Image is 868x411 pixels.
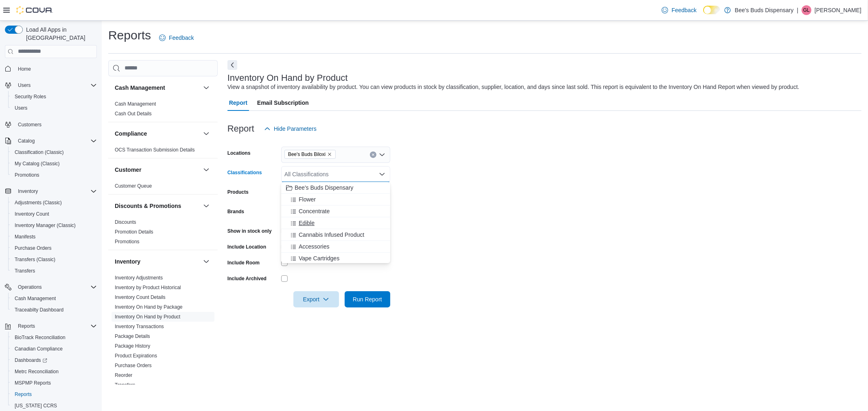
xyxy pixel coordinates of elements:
[15,80,34,90] button: Users
[261,121,320,137] button: Hide Parameters
[703,14,704,15] span: Dark Mode
[345,291,390,307] button: Run Report
[108,273,218,393] div: Inventory
[11,344,66,354] a: Canadian Compliance
[281,217,390,229] button: Edible
[115,343,150,349] span: Package History
[11,159,97,169] span: My Catalog (Classic)
[11,266,38,276] a: Transfers
[299,231,364,239] span: Cannabis Infused Product
[108,145,218,158] div: Compliance
[11,255,97,264] span: Transfers (Classic)
[802,5,811,15] div: Graham Lamb
[8,343,100,355] button: Canadian Compliance
[227,169,262,176] label: Classifications
[11,209,97,219] span: Inventory Count
[201,129,211,138] button: Compliance
[815,5,861,15] p: [PERSON_NAME]
[281,182,390,194] button: Bee's Buds Dispensary
[15,64,34,74] a: Home
[115,166,200,174] button: Customer
[18,138,35,144] span: Catalog
[115,353,157,359] a: Product Expirations
[11,170,97,180] span: Promotions
[288,150,326,158] span: Bee's Buds Biloxi
[8,231,100,242] button: Manifests
[15,172,39,178] span: Promotions
[11,401,60,411] a: [US_STATE] CCRS
[299,195,316,203] span: Flower
[11,147,97,157] span: Classification (Classic)
[15,136,97,146] span: Catalog
[227,244,266,250] label: Include Location
[2,119,100,130] button: Customers
[8,242,100,254] button: Purchase Orders
[11,221,79,230] a: Inventory Manager (Classic)
[115,304,183,310] span: Inventory On Hand by Package
[115,363,152,368] a: Purchase Orders
[227,208,244,215] label: Brands
[299,242,329,251] span: Accessories
[15,80,97,90] span: Users
[115,130,200,138] button: Compliance
[15,346,63,352] span: Canadian Compliance
[15,149,64,156] span: Classification (Classic)
[115,257,140,266] h3: Inventory
[115,219,136,225] a: Discounts
[115,343,150,349] a: Package History
[11,355,97,365] span: Dashboards
[115,101,156,107] a: Cash Management
[15,380,51,386] span: MSPMP Reports
[379,151,385,158] button: Open list of options
[11,333,69,342] a: BioTrack Reconciliation
[18,323,35,329] span: Reports
[11,255,59,264] a: Transfers (Classic)
[227,275,267,282] label: Include Archived
[15,245,52,251] span: Purchase Orders
[115,362,152,369] span: Purchase Orders
[11,305,67,315] a: Traceabilty Dashboard
[15,136,38,146] button: Catalog
[115,294,166,300] a: Inventory Count Details
[281,182,390,359] div: Choose from the following options
[8,304,100,316] button: Traceabilty Dashboard
[15,402,57,409] span: [US_STATE] CCRS
[257,95,309,111] span: Email Subscription
[293,291,339,307] button: Export
[8,220,100,231] button: Inventory Manager (Classic)
[115,294,166,301] span: Inventory Count Details
[281,241,390,253] button: Accessories
[8,377,100,389] button: MSPMP Reports
[227,83,800,91] div: View a snapshot of inventory availability by product. You can view products in stock by classific...
[2,186,100,197] button: Inventory
[298,291,334,307] span: Export
[15,93,46,100] span: Security Roles
[15,234,35,240] span: Manifests
[23,26,97,42] span: Load All Apps in [GEOGRAPHIC_DATA]
[11,147,67,157] a: Classification (Classic)
[115,84,200,92] button: Cash Management
[2,320,100,332] button: Reports
[15,321,97,331] span: Reports
[108,27,151,43] h1: Reports
[327,152,332,157] button: Remove Bee's Buds Biloxi from selection in this group
[115,324,164,329] a: Inventory Transactions
[18,82,31,89] span: Users
[115,110,152,117] span: Cash Out Details
[115,372,132,379] span: Reorder
[115,147,195,153] span: OCS Transaction Submission Details
[15,282,97,292] span: Operations
[797,5,798,15] p: |
[295,184,353,192] span: Bee's Buds Dispensary
[11,333,97,342] span: BioTrack Reconciliation
[11,198,65,208] a: Adjustments (Classic)
[11,401,97,411] span: Washington CCRS
[18,188,38,195] span: Inventory
[8,158,100,169] button: My Catalog (Classic)
[15,211,49,217] span: Inventory Count
[11,305,97,315] span: Traceabilty Dashboard
[227,124,254,134] h3: Report
[11,243,55,253] a: Purchase Orders
[8,355,100,366] a: Dashboards
[227,228,272,234] label: Show in stock only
